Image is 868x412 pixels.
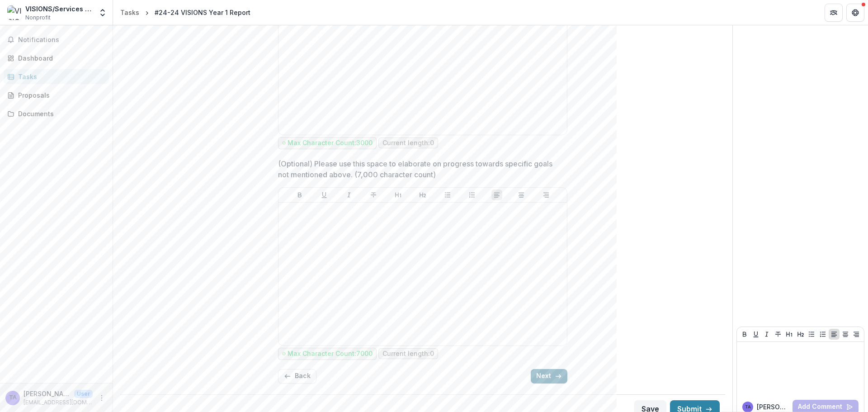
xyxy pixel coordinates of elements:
span: Nonprofit [25,14,51,22]
button: More [96,393,107,403]
button: Align Left [491,189,502,200]
p: User [74,390,93,398]
nav: breadcrumb [117,6,254,19]
button: Notifications [4,33,109,47]
p: Current length: 0 [382,139,434,147]
button: Get Help [846,4,864,22]
p: (Optional) Please use this space to elaborate on progress towards specific goals not mentioned ab... [278,158,562,180]
div: VISIONS/Services for the Blind and Visually Impaired [25,4,93,14]
span: Notifications [18,36,105,44]
button: Strike [368,189,379,200]
a: Proposals [4,88,109,103]
a: Tasks [4,69,109,84]
a: Documents [4,106,109,121]
button: Underline [750,329,761,340]
p: Max Character Count: 7000 [288,350,373,358]
p: [PERSON_NAME] [24,389,71,398]
div: Tasks [18,72,102,81]
button: Heading 2 [795,329,806,340]
button: Back [278,369,316,384]
a: Dashboard [4,51,109,66]
button: Bullet List [442,189,453,200]
button: Open entity switcher [96,4,109,22]
button: Italicize [344,189,354,200]
button: Italicize [761,329,772,340]
p: Current length: 0 [382,350,434,358]
div: Travis Aprile [745,405,751,409]
button: Bold [739,329,750,340]
div: Proposals [18,90,102,100]
button: Partners [825,4,843,22]
img: VISIONS/Services for the Blind and Visually Impaired [7,5,22,20]
div: Travis Aprile [9,395,17,401]
button: Heading 2 [417,189,428,200]
button: Heading 1 [393,189,404,200]
button: Strike [773,329,783,340]
button: Align Center [516,189,527,200]
p: Max Character Count: 3000 [288,139,373,147]
button: Next [531,369,567,384]
div: Documents [18,109,102,118]
button: Align Right [851,329,862,340]
div: Dashboard [18,53,102,63]
p: [EMAIL_ADDRESS][DOMAIN_NAME] [24,398,93,407]
button: Bullet List [806,329,817,340]
div: Tasks [120,8,139,17]
a: Tasks [117,6,143,19]
div: #24-24 VISIONS Year 1 Report [155,8,250,17]
button: Align Right [541,189,552,200]
p: [PERSON_NAME] [757,402,789,412]
button: Heading 1 [784,329,795,340]
button: Underline [319,189,330,200]
button: Align Left [829,329,840,340]
button: Ordered List [467,189,477,200]
button: Bold [294,189,305,200]
button: Ordered List [817,329,828,340]
button: Align Center [840,329,851,340]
